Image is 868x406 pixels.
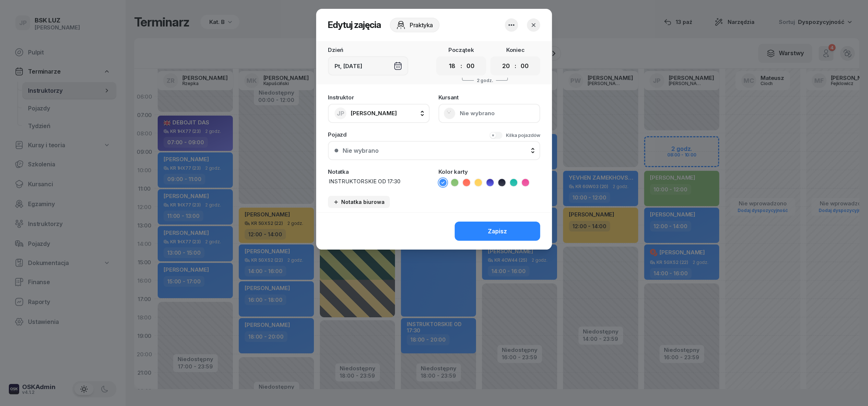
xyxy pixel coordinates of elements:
button: Kilka pojazdów [489,132,540,139]
div: Notatka biurowa [333,199,385,205]
span: JP [337,110,344,117]
button: JP[PERSON_NAME] [328,104,430,123]
div: Nie wybrano [343,147,379,154]
h2: Edytuj zajęcia [328,19,381,31]
div: : [461,61,462,70]
button: Zapisz [455,222,540,241]
span: [PERSON_NAME] [351,110,397,117]
div: : [515,61,516,70]
button: Notatka biurowa [328,196,390,208]
button: Nie wybrano [328,141,540,160]
div: Kilka pojazdów [506,133,540,138]
div: Zapisz [488,228,507,235]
